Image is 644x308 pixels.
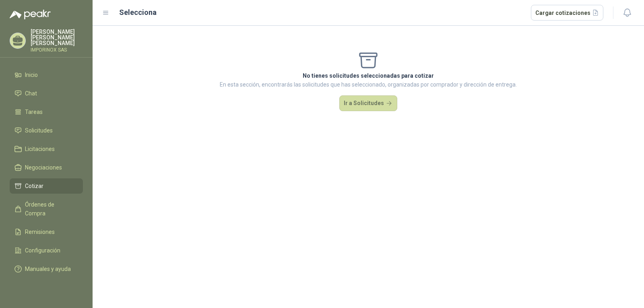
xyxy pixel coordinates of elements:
span: Cotizar [25,182,43,190]
p: IMPORINOX SAS [31,48,83,52]
span: Inicio [25,70,38,79]
a: Manuales y ayuda [10,261,83,277]
a: Licitaciones [10,141,83,157]
button: Cargar cotizaciones [531,5,604,21]
span: Tareas [25,107,43,116]
span: Solicitudes [25,126,53,135]
span: Configuración [25,246,60,255]
p: No tienes solicitudes seleccionadas para cotizar [220,71,517,80]
a: Configuración [10,243,83,258]
span: Remisiones [25,227,55,236]
a: Órdenes de Compra [10,197,83,221]
h2: Selecciona [119,7,157,18]
img: Logo peakr [10,10,51,19]
a: Tareas [10,104,83,120]
a: Remisiones [10,224,83,240]
span: Órdenes de Compra [25,200,75,218]
a: Cotizar [10,178,83,194]
p: [PERSON_NAME] [PERSON_NAME] [PERSON_NAME] [31,29,83,46]
p: En esta sección, encontrarás las solicitudes que has seleccionado, organizadas por comprador y di... [220,80,517,89]
a: Inicio [10,67,83,83]
span: Chat [25,89,37,98]
span: Licitaciones [25,145,55,153]
span: Manuales y ayuda [25,265,71,273]
button: Ir a Solicitudes [339,95,397,112]
a: Chat [10,86,83,101]
span: Negociaciones [25,163,62,172]
a: Negociaciones [10,160,83,175]
a: Solicitudes [10,123,83,138]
